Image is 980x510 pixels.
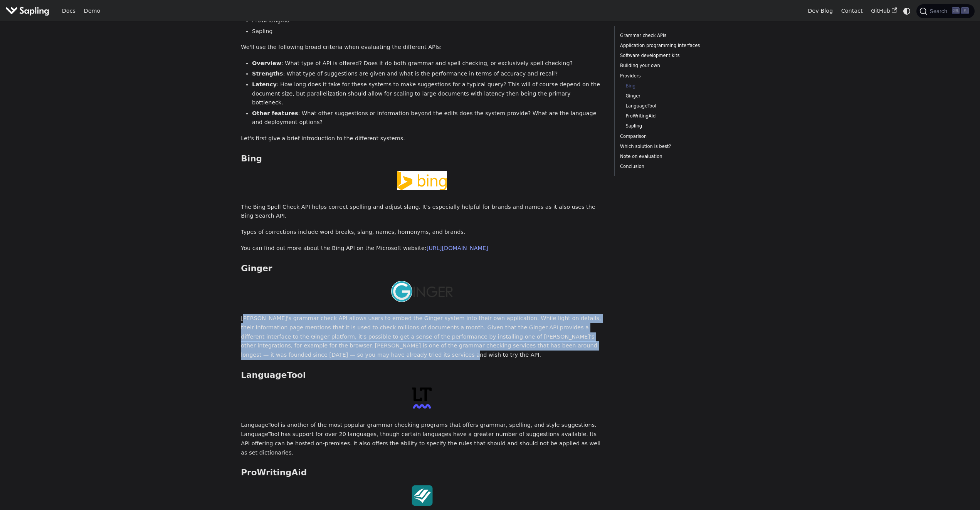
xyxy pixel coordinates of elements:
[241,154,603,164] h3: Bing
[837,5,867,17] a: Contact
[241,228,603,237] p: Types of corrections include word breaks, slang, names, homonyms, and brands.
[867,5,901,17] a: GitHub
[620,143,724,150] a: Which solution is best?
[620,32,724,39] a: Grammar check APIs
[241,134,603,143] p: Let's first give a brief introduction to the different systems.
[625,102,722,110] a: LanguageTool
[252,110,298,116] strong: Other features
[252,27,603,36] li: Sapling
[241,263,603,274] h3: Ginger
[252,81,277,87] strong: Latency
[620,133,724,140] a: Comparison
[241,43,603,52] p: We'll use the following broad criteria when evaluating the different APIs:
[412,485,433,506] img: ProWritingAid
[241,468,603,478] h3: ProWritingAid
[427,245,488,251] a: [URL][DOMAIN_NAME]
[620,163,724,170] a: Conclusion
[901,5,913,17] button: Switch between dark and light mode (currently system mode)
[412,388,432,409] img: LanguageTool
[620,52,724,59] a: Software development kits
[241,203,603,221] p: The Bing Spell Check API helps correct spelling and adjust slang. It's especially helpful for bra...
[803,5,837,17] a: Dev Blog
[916,4,974,18] button: Search (Ctrl+K)
[961,7,969,14] kbd: K
[252,16,603,25] li: ProWritingAid
[241,370,603,381] h3: LanguageTool
[620,42,724,49] a: Application programming interfaces
[620,153,724,160] a: Note on evaluation
[625,122,722,130] a: Sapling
[252,60,281,66] strong: Overview
[80,5,104,17] a: Demo
[252,70,283,77] strong: Strengths
[625,92,722,100] a: Ginger
[620,62,724,69] a: Building your own
[241,244,603,253] p: You can find out more about the Bing API on the Microsoft website:
[252,109,603,127] li: : What other suggestions or information beyond the edits does the system provide? What are the la...
[391,281,453,302] img: Ginger
[5,5,49,17] img: Sapling.ai
[241,421,603,457] p: LanguageTool is another of the most popular grammar checking programs that offers grammar, spelli...
[252,69,603,79] li: : What type of suggestions are given and what is the performance in terms of accuracy and recall?
[397,171,447,190] img: Bing
[5,5,52,17] a: Sapling.ai
[927,8,952,14] span: Search
[625,112,722,120] a: ProWritingAid
[252,80,603,107] li: : How long does it take for these systems to make suggestions for a typical query? This will of c...
[241,314,603,360] p: [PERSON_NAME]'s grammar check API allows users to embed the Ginger system into their own applicat...
[252,59,603,68] li: : What type of API is offered? Does it do both grammar and spell checking, or exclusively spell c...
[620,72,724,80] a: Providers
[58,5,80,17] a: Docs
[625,82,722,90] a: Bing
